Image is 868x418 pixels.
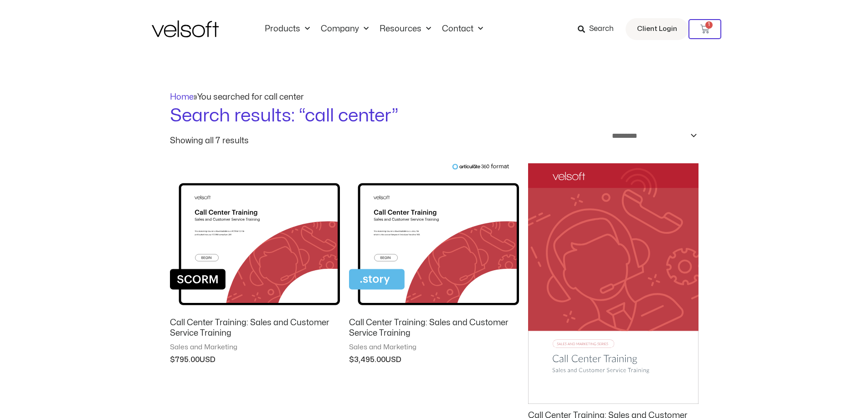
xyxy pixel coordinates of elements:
a: Client Login [626,18,688,40]
img: Call Center Training: Sales and Customer Service Training [349,163,519,311]
h1: Search results: “call center” [170,103,699,129]
a: Call Center Training: Sales and Customer Service Training [349,317,519,343]
a: ResourcesMenu Toggle [374,24,437,34]
span: » [170,93,304,101]
select: Shop order [606,129,699,143]
img: Call Center Training: Sales and Customer Service Training [528,163,698,404]
bdi: 795.00 [170,356,200,363]
span: $ [170,356,175,363]
span: Sales and Marketing [349,343,519,352]
img: Velsoft Training Materials [152,20,219,37]
a: ProductsMenu Toggle [259,24,315,34]
h2: Call Center Training: Sales and Customer Service Training [349,317,519,339]
span: Sales and Marketing [170,343,340,352]
a: Call Center Training: Sales and Customer Service Training [170,317,340,343]
span: $ [349,356,354,363]
span: Client Login [637,23,677,35]
span: 1 [705,21,713,29]
bdi: 3,495.00 [349,356,385,363]
a: 1 [688,19,721,39]
a: Home [170,93,194,101]
a: Search [578,21,620,37]
img: Call Center Training: Sales and Customer Service Training [170,163,340,311]
a: ContactMenu Toggle [437,24,488,34]
nav: Menu [259,24,488,34]
a: CompanyMenu Toggle [315,24,374,34]
span: You searched for call center [197,93,304,101]
p: Showing all 7 results [170,137,249,145]
span: Search [589,23,614,35]
h2: Call Center Training: Sales and Customer Service Training [170,317,340,339]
